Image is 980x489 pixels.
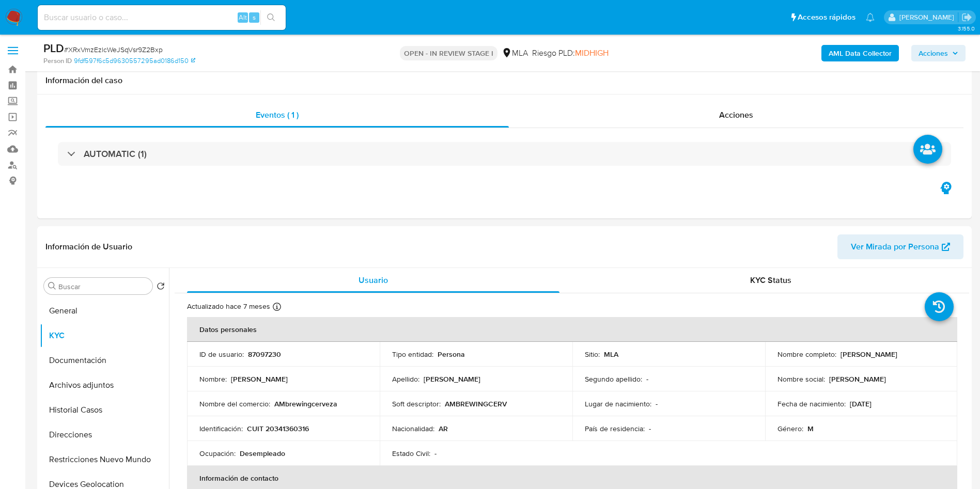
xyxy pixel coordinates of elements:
span: Usuario [359,274,388,286]
p: Género : [777,424,803,433]
button: Volver al orden por defecto [157,282,165,293]
p: 87097230 [248,350,281,359]
p: Desempleado [240,449,285,458]
p: [DATE] [850,399,872,408]
span: s [253,12,256,22]
button: Ver Mirada por Persona [837,234,963,259]
button: KYC [40,323,169,348]
input: Buscar [58,282,148,291]
p: - [649,424,651,433]
p: - [656,399,658,408]
p: Identificación : [199,424,243,433]
a: 9fdf597f6c5d9630557295ad0186d150 [74,56,195,66]
h1: Información del caso [45,75,963,86]
button: Documentación [40,348,169,373]
button: Acciones [911,45,966,61]
p: [PERSON_NAME] [841,350,897,359]
p: [PERSON_NAME] [829,374,886,384]
b: PLD [43,40,64,56]
div: MLA [502,48,528,59]
button: General [40,298,169,323]
p: [PERSON_NAME] [231,374,288,384]
a: Salir [961,12,972,23]
button: search-icon [260,10,282,25]
p: MLA [604,350,618,359]
button: Direcciones [40,422,169,447]
p: [PERSON_NAME] [424,374,480,384]
span: Ver Mirada por Persona [851,234,939,259]
span: Acciones [919,45,948,61]
span: KYC Status [750,274,791,286]
p: Nombre : [199,374,227,384]
b: AML Data Collector [829,45,892,61]
span: Riesgo PLD: [532,48,609,59]
div: AUTOMATIC (1) [58,142,951,166]
span: Acciones [719,109,753,121]
p: Actualizado hace 7 meses [187,302,270,311]
a: Notificaciones [866,13,875,22]
p: AMBREWINGCERV [445,399,507,408]
p: - [646,374,648,384]
p: ID de usuario : [199,350,244,359]
span: MIDHIGH [575,47,609,59]
h3: AUTOMATIC (1) [84,148,147,160]
p: Segundo apellido : [585,374,642,384]
p: Ocupación : [199,449,236,458]
p: Fecha de nacimiento : [777,399,846,408]
p: Persona [438,350,465,359]
p: País de residencia : [585,424,645,433]
p: - [434,449,437,458]
h1: Información de Usuario [45,242,132,252]
p: Nombre completo : [777,350,836,359]
p: Soft descriptor : [392,399,441,408]
span: Eventos ( 1 ) [256,109,299,121]
button: AML Data Collector [821,45,899,61]
p: Nombre del comercio : [199,399,270,408]
th: Datos personales [187,317,957,342]
button: Historial Casos [40,398,169,422]
p: Apellido : [392,374,419,384]
p: Sitio : [585,350,600,359]
button: Buscar [48,282,56,290]
span: Alt [239,12,247,22]
button: Archivos adjuntos [40,373,169,398]
p: CUIT 20341360316 [247,424,309,433]
p: AMbrewingcerveza [274,399,337,408]
p: M [807,424,814,433]
p: Nombre social : [777,374,825,384]
p: mariaeugenia.sanchez@mercadolibre.com [899,12,958,22]
span: Accesos rápidos [798,12,855,23]
span: # XRxVmzEzlcWeJSqVsr9Z2Bxp [64,44,163,55]
p: Estado Civil : [392,449,430,458]
p: Lugar de nacimiento : [585,399,651,408]
input: Buscar usuario o caso... [38,11,286,24]
p: Nacionalidad : [392,424,434,433]
button: Restricciones Nuevo Mundo [40,447,169,472]
p: Tipo entidad : [392,350,433,359]
b: Person ID [43,56,72,66]
p: AR [439,424,448,433]
p: OPEN - IN REVIEW STAGE I [400,46,497,60]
